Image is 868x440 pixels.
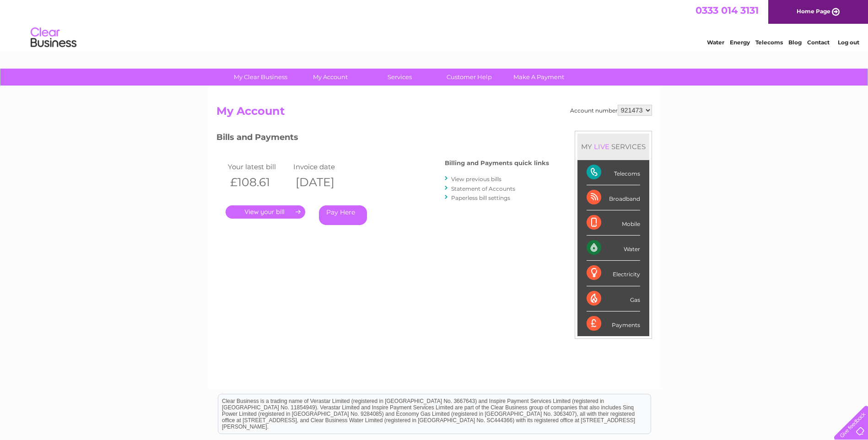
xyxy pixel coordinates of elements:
[730,39,750,46] a: Energy
[451,194,510,201] a: Paperless bill settings
[587,185,640,210] div: Broadband
[587,311,640,336] div: Payments
[216,105,652,122] h2: My Account
[577,134,649,160] div: MY SERVICES
[570,105,652,116] div: Account number
[807,39,830,46] a: Contact
[292,69,368,86] a: My Account
[223,69,298,86] a: My Clear Business
[445,160,549,166] h4: Billing and Payments quick links
[501,69,577,86] a: Make A Payment
[291,173,357,192] th: [DATE]
[587,210,640,236] div: Mobile
[226,205,305,219] a: .
[451,185,515,192] a: Statement of Accounts
[788,39,802,46] a: Blog
[838,39,859,46] a: Log out
[216,131,549,147] h3: Bills and Payments
[592,142,611,151] div: LIVE
[695,5,759,16] a: 0333 014 3131
[707,39,724,46] a: Water
[226,173,291,192] th: £108.61
[319,205,367,225] a: Pay Here
[587,160,640,185] div: Telecoms
[291,161,357,173] td: Invoice date
[587,261,640,286] div: Electricity
[362,69,437,86] a: Services
[431,69,507,86] a: Customer Help
[451,176,501,182] a: View previous bills
[226,161,291,173] td: Your latest bill
[755,39,783,46] a: Telecoms
[218,5,651,44] div: Clear Business is a trading name of Verastar Limited (registered in [GEOGRAPHIC_DATA] No. 3667643...
[587,286,640,311] div: Gas
[587,236,640,261] div: Water
[30,24,77,52] img: logo.png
